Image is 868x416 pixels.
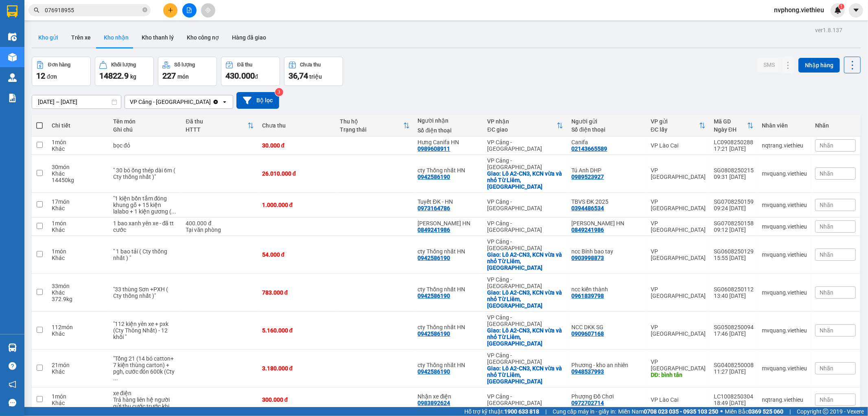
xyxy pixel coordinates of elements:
button: Trên xe [65,28,97,47]
div: Chưa thu [262,122,332,129]
div: Khác [52,400,105,406]
span: Nhãn [820,202,833,208]
div: Anh Dũng HN [418,220,479,227]
div: cty Thống nhất HN [418,286,479,293]
div: Khác [52,145,105,152]
span: search [34,7,39,13]
span: Miền Nam [618,407,718,416]
div: "1 kiện bồn tắm đóng khung gỗ + 15 kiện lalabo + 1 kiện gương ( ko kiểm tra hàng bên trong )" [113,195,178,215]
div: Giao: Lô A2-CN3, KCN vừa và nhỏ Từ Liêm, Hà Nội [488,170,564,190]
span: aim [205,7,211,13]
span: 1 [840,4,843,9]
th: Toggle SortBy [181,115,258,136]
svg: Clear value [212,99,219,105]
div: cty Thống nhất HN [418,324,479,330]
span: Cung cấp máy in - giấy in: [553,407,616,416]
div: 0989523927 [571,174,604,180]
div: 26.010.000 đ [262,170,332,177]
div: 15:55 [DATE] [714,255,754,261]
div: DĐ: bình tân [651,372,706,378]
div: VP [GEOGRAPHIC_DATA] [651,248,706,261]
div: 0942586190 [418,255,450,261]
div: Canifa [571,139,642,145]
div: "33 thùng Sơn +PXH ( Cty thống nhất )" [113,286,178,299]
div: SG0708250159 [714,198,754,205]
div: Số điện thoại [418,127,479,134]
strong: 02143888555, 0243777888 [56,51,92,64]
div: 0394486534 [571,205,604,211]
button: Kho nhận [97,28,135,47]
div: Phượng Đồ Chơi [571,393,642,400]
span: 12 [36,71,45,81]
div: Khác [52,368,105,375]
span: file-add [186,7,192,13]
span: 36,74 [289,71,308,81]
div: ncc Bính bao tay [571,248,642,255]
button: Khối lượng14822.9kg [95,57,154,86]
div: ĐC lấy [651,126,699,133]
div: Giao: Lô A2-CN3, KCN vừa và nhỏ Từ Liêm, Hà Nội [488,289,564,309]
div: Anh Dũng HN [571,220,642,227]
div: 0849241986 [571,227,604,233]
strong: TĐ chuyển phát: [48,45,83,57]
sup: 3 [275,88,283,96]
div: VP [GEOGRAPHIC_DATA] [651,220,706,233]
span: ... [171,208,176,215]
span: nvphong.viethieu [767,5,831,15]
div: Số lượng [174,62,195,68]
span: ... [113,375,118,381]
span: món [177,73,189,80]
div: 09:31 [DATE] [714,174,754,180]
div: Chi tiết [52,122,105,129]
div: SG0608250112 [714,286,754,293]
img: solution-icon [8,94,17,102]
div: Tại văn phòng [186,227,254,233]
div: VP nhận [488,118,557,125]
div: xe điện [113,390,178,396]
button: Kho gửi [32,28,65,47]
div: VP Cảng - [GEOGRAPHIC_DATA] [488,198,564,211]
div: TBVS ĐK 2025 [571,198,642,205]
div: Số điện thoại [571,126,642,133]
span: | [789,407,791,416]
span: Hỗ trợ kỹ thuật: [464,407,539,416]
button: Đơn hàng12đơn [32,57,91,86]
div: 17:21 [DATE] [714,145,754,152]
div: 30 món [52,164,105,170]
div: 0942586190 [418,293,450,299]
div: bọc đỏ [113,142,178,149]
span: caret-down [853,7,860,14]
div: ver 1.8.137 [815,26,842,35]
div: 17:46 [DATE] [714,330,754,337]
div: 1 món [52,248,105,255]
div: VP [GEOGRAPHIC_DATA] [651,359,706,372]
div: mvquang.viethieu [762,365,807,372]
div: 1 món [52,393,105,400]
div: SG0608250129 [714,248,754,255]
div: Đơn hàng [48,62,70,68]
div: Người nhận [418,117,479,124]
div: Ghi chú [113,126,178,133]
span: copyright [823,409,829,414]
input: Tìm tên, số ĐT hoặc mã đơn [45,6,141,15]
div: 3.180.000 đ [262,365,332,372]
div: mvquang.viethieu [762,170,807,177]
div: 0849241986 [418,227,450,233]
div: Trạng thái [340,126,403,133]
button: Số lượng227món [158,57,217,86]
span: 14822.9 [99,71,129,81]
button: SMS [757,57,781,72]
div: Trả hàng liên hệ người gửi thu cước trước khi trả- LC ko can thiệp quá trình thu cước [113,396,178,409]
div: Phương - kho an nhiên [571,362,642,368]
div: Chưa thu [300,62,321,68]
div: Khối lượng [111,62,136,68]
div: Tên món [113,118,178,125]
input: Select a date range. [32,95,121,108]
div: Hưng Canifa HN [418,139,479,145]
div: Giao: Lô A2-CN3, KCN vừa và nhỏ Từ Liêm, Hà Nội [488,327,564,347]
span: plus [168,7,173,13]
div: VP [GEOGRAPHIC_DATA] [651,167,706,180]
div: nqtrang.viethieu [762,142,807,149]
div: VP Cảng - [GEOGRAPHIC_DATA] [488,157,564,170]
span: Miền Bắc [725,407,783,416]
